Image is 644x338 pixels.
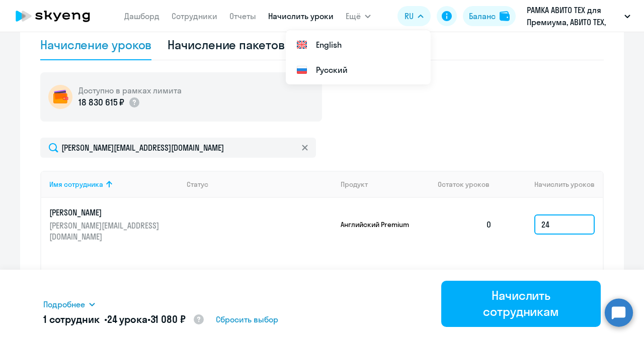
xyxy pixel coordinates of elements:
[172,11,217,21] a: Сотрудники
[500,171,603,198] th: Начислить уроков
[150,313,186,325] span: 31 080 ₽
[168,37,284,53] div: Начисление пакетов
[49,207,179,242] a: [PERSON_NAME][PERSON_NAME][EMAIL_ADDRESS][DOMAIN_NAME]
[397,6,431,26] button: RU
[229,11,256,21] a: Отчеты
[124,11,159,21] a: Дашборд
[341,180,430,189] div: Продукт
[522,4,635,28] button: РАМКА АВИТО ТЕХ для Премиума, АВИТО ТЕХ, ООО
[346,10,361,22] span: Ещё
[40,37,151,53] div: Начисление уроков
[441,281,601,327] button: Начислить сотрудникам
[49,180,103,189] div: Имя сотрудника
[49,180,179,189] div: Имя сотрудника
[527,4,620,28] p: РАМКА АВИТО ТЕХ для Премиума, АВИТО ТЕХ, ООО
[296,64,308,76] img: Русский
[49,207,162,218] p: [PERSON_NAME]
[48,85,72,109] img: wallet-circle.png
[500,11,510,21] img: balance
[40,138,316,158] input: Поиск по имени, email, продукту или статусу
[438,180,500,189] div: Остаток уроков
[346,6,371,26] button: Ещё
[463,6,516,26] button: Балансbalance
[49,220,162,242] p: [PERSON_NAME][EMAIL_ADDRESS][DOMAIN_NAME]
[78,96,124,109] p: 18 830 615 ₽
[187,180,208,189] div: Статус
[78,85,182,96] h5: Доступно в рамках лимита
[286,30,431,84] ul: Ещё
[341,220,416,229] p: Английский Premium
[107,313,147,325] span: 24 урока
[296,39,308,51] img: English
[430,198,500,251] td: 0
[341,180,368,189] div: Продукт
[268,11,334,21] a: Начислить уроки
[216,313,278,325] span: Сбросить выбор
[187,180,333,189] div: Статус
[43,312,205,327] h5: 1 сотрудник • •
[469,10,496,22] div: Баланс
[438,180,490,189] span: Остаток уроков
[455,287,587,319] div: Начислить сотрудникам
[43,298,85,310] span: Подробнее
[405,10,414,22] span: RU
